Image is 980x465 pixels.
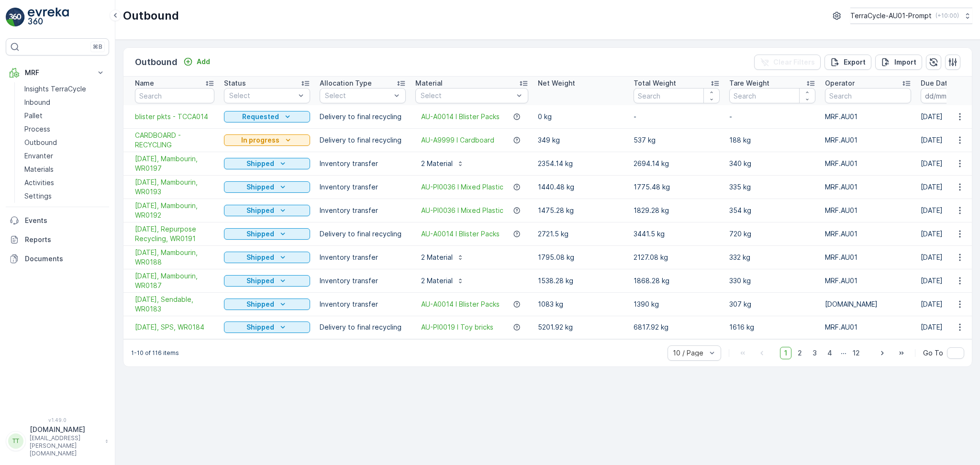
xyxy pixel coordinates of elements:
input: Search [135,88,214,103]
p: Reports [25,235,105,244]
a: Insights TerraCycle [21,82,109,96]
a: Outbound [21,136,109,149]
a: blister pkts - TCCA014 [135,112,214,122]
a: Activities [21,176,109,189]
p: Import [894,57,916,67]
p: 2127.08 kg [634,253,720,262]
a: CARDBOARD - RECYCLING [135,131,214,150]
span: [DATE], Mambourin, WR0197 [135,154,214,173]
p: Outbound [24,138,57,147]
p: ( +10:00 ) [935,12,959,20]
p: Shipped [246,253,274,262]
td: MRF.AU01 [820,245,916,269]
p: 2354.14 kg [538,159,624,168]
p: 3441.5 kg [634,229,720,239]
p: 1390 kg [634,299,720,309]
span: AU-PI0019 I Toy bricks [421,322,493,332]
p: 1475.28 kg [538,206,624,215]
p: Insights TerraCycle [24,84,86,94]
p: Shipped [246,229,274,239]
a: Events [6,211,109,230]
button: Shipped [224,321,310,333]
td: MRF.AU01 [820,128,916,152]
p: Envanter [24,151,53,161]
p: 2694.14 kg [634,159,720,168]
div: TT [8,433,23,449]
p: Allocation Type [320,78,372,88]
p: Add [197,57,210,66]
td: Inventory transfer [315,175,411,199]
p: Inbound [24,98,50,107]
p: Shipped [246,206,274,215]
a: 17/07/2025, Mambourin, WR0187 [135,271,214,290]
p: Total Weight [634,78,676,88]
p: Shipped [246,322,274,332]
a: AU-A0014 I Blister Packs [421,112,500,122]
a: AU-PI0036 I Mixed Plastic [421,206,503,215]
td: Delivery to final recycling [315,105,411,128]
p: 1868.28 kg [634,276,720,286]
p: Select [229,91,295,100]
p: In progress [241,135,279,145]
td: MRF.AU01 [820,105,916,128]
p: 537 kg [634,135,720,145]
button: 2 Material [415,156,470,171]
a: 06/08/2025, Repurpose Recycling, WR0191 [135,224,214,244]
a: Materials [21,163,109,176]
p: Clear Filters [773,57,815,67]
p: 2 Material [421,253,453,262]
p: Shipped [246,182,274,192]
a: Envanter [21,149,109,163]
p: Pallet [24,111,43,121]
span: [DATE], Mambourin, WR0188 [135,248,214,267]
span: 2 [793,347,806,359]
button: Export [824,55,871,70]
p: 0 kg [538,112,624,122]
button: Requested [224,111,310,122]
td: Delivery to final recycling [315,316,411,339]
p: Outbound [135,55,178,69]
button: Shipped [224,228,310,240]
p: Material [415,78,443,88]
p: Outbound [123,8,179,23]
button: TT[DOMAIN_NAME][EMAIL_ADDRESS][PERSON_NAME][DOMAIN_NAME] [6,425,109,457]
button: Clear Filters [754,55,821,70]
button: Import [875,55,922,70]
p: Requested [242,112,279,122]
p: Shipped [246,299,274,309]
p: MRF [25,68,90,77]
td: Inventory transfer [315,199,411,222]
button: Shipped [224,205,310,216]
a: Documents [6,249,109,268]
p: ⌘B [93,43,102,51]
img: logo [6,8,25,27]
button: In progress [224,134,310,146]
button: TerraCycle-AU01-Prompt(+10:00) [850,8,972,24]
p: Name [135,78,154,88]
p: Documents [25,254,105,264]
span: 1 [780,347,791,359]
p: 307 kg [729,299,815,309]
p: 6817.92 kg [634,322,720,332]
a: AU-A9999 I Cardboard [421,135,494,145]
span: 12 [848,347,864,359]
a: 18/07/2025, Mambourin, WR0188 [135,248,214,267]
a: 07/08/2025, Mambourin, WR0192 [135,201,214,220]
p: 340 kg [729,159,815,168]
td: Inventory transfer [315,245,411,269]
input: Search [825,88,911,103]
p: Operator [825,78,855,88]
td: MRF.AU01 [820,199,916,222]
button: 2 Material [415,250,470,265]
a: Settings [21,189,109,203]
p: TerraCycle-AU01-Prompt [850,11,932,21]
span: v 1.49.0 [6,417,109,423]
td: Inventory transfer [315,152,411,175]
td: Inventory transfer [315,292,411,316]
p: 1616 kg [729,322,815,332]
a: AU-PI0036 I Mixed Plastic [421,182,503,192]
button: 2 Material [415,273,470,288]
p: Materials [24,165,54,174]
span: 3 [808,347,821,359]
button: Shipped [224,275,310,287]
